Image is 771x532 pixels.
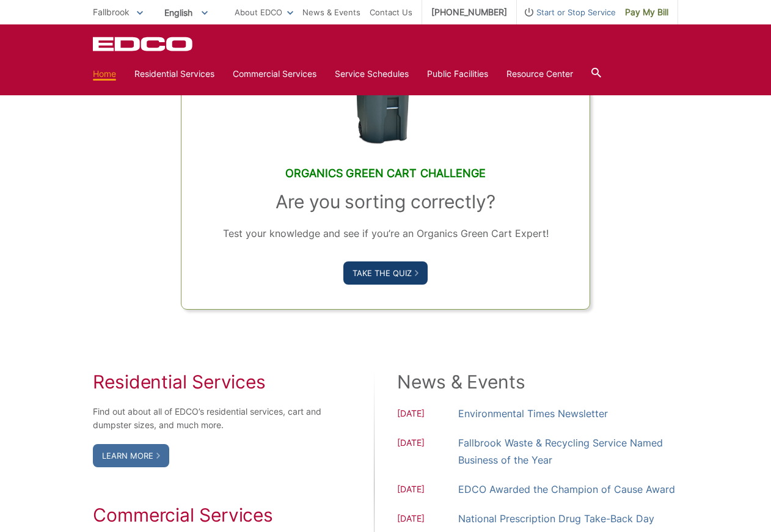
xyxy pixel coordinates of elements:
a: EDCD logo. Return to the homepage. [93,37,194,51]
a: Learn More [93,444,169,467]
a: Take the Quiz [343,261,428,285]
a: Residential Services [134,67,214,81]
a: Home [93,67,116,81]
h3: Are you sorting correctly? [206,191,566,213]
span: Pay My Bill [625,5,668,19]
a: News & Events [302,5,360,19]
span: [DATE] [397,436,458,468]
a: Fallbrook Waste & Recycling Service Named Business of the Year [458,434,678,468]
a: Environmental Times Newsletter [458,405,608,422]
h2: News & Events [397,371,678,393]
h2: Residential Services [93,371,323,393]
p: Find out about all of EDCO’s residential services, cart and dumpster sizes, and much more. [93,405,323,432]
span: English [155,2,217,23]
a: National Prescription Drug Take-Back Day [458,510,654,527]
p: Test your knowledge and see if you’re an Organics Green Cart Expert! [206,225,566,242]
a: Commercial Services [233,67,316,81]
a: Contact Us [370,5,412,19]
span: Fallbrook [93,7,130,17]
h2: Commercial Services [93,504,323,526]
span: [DATE] [397,407,458,422]
span: [DATE] [397,483,458,498]
a: Service Schedules [335,67,409,81]
span: [DATE] [397,512,458,527]
a: EDCO Awarded the Champion of Cause Award [458,481,675,498]
a: Public Facilities [427,67,488,81]
h2: Organics Green Cart Challenge [206,167,566,180]
a: Resource Center [506,67,573,81]
a: About EDCO [235,5,293,19]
